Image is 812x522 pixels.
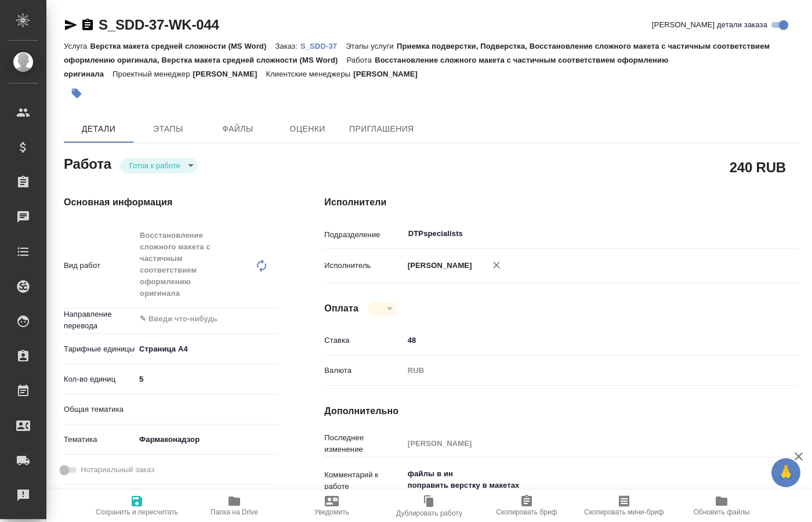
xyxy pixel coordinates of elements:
[271,318,274,320] button: Open
[324,195,799,209] h4: Исполнители
[88,490,186,522] button: Сохранить и пересчитать
[368,302,397,316] div: Готов к работе
[652,19,767,31] span: [PERSON_NAME] детали заказа
[324,335,403,346] p: Ставка
[396,509,462,517] span: Дублировать работу
[135,430,278,449] div: Фармаконадзор
[324,365,403,376] p: Валюта
[484,252,509,278] button: Удалить исполнителя
[314,508,349,516] span: Уведомить
[753,233,756,235] button: Open
[64,42,90,50] p: Услуга
[99,17,219,32] a: S_SDD-37-WK-044
[81,18,95,32] button: Скопировать ссылку
[96,508,178,516] span: Сохранить и пересчитать
[210,122,266,136] span: Файлы
[266,70,353,78] p: Клиентские менеджеры
[140,122,196,136] span: Этапы
[139,312,235,326] input: ✎ Введи что-нибудь
[283,490,380,522] button: Уведомить
[324,404,799,418] h4: Дополнительно
[694,508,750,516] span: Обновить файлы
[404,361,760,380] div: RUB
[347,56,375,64] p: Работа
[771,458,800,487] button: 🙏
[64,18,78,32] button: Скопировать ссылку для ЯМессенджера
[324,302,358,316] h4: Оплата
[349,122,414,136] span: Приглашения
[673,490,770,522] button: Обновить файлы
[324,432,403,455] p: Последнее изменение
[211,508,258,516] span: Папка на Drive
[280,122,335,136] span: Оценки
[64,434,135,445] p: Тематика
[186,490,283,522] button: Папка на Drive
[71,122,126,136] span: Детали
[346,42,397,50] p: Этапы услуги
[584,508,664,516] span: Скопировать мини-бриф
[64,42,770,64] p: Приемка подверстки, Подверстка, Восстановление сложного макета с частичным соответствием оформлен...
[776,461,796,485] span: 🙏
[275,42,300,50] p: Заказ:
[126,161,184,171] button: Готов к работе
[478,490,575,522] button: Скопировать бриф
[64,153,111,173] h2: Работа
[135,339,278,359] div: Страница А4
[730,157,786,177] h2: 240 RUB
[300,42,346,50] p: S_SDD-37
[135,400,278,419] div: ​
[64,260,135,271] p: Вид работ
[324,260,403,271] p: Исполнитель
[404,464,760,495] textarea: файлы в ин поправить верстку в макетах
[90,42,275,50] p: Верстка макета средней сложности (MS Word)
[324,229,403,241] p: Подразделение
[404,260,472,271] p: [PERSON_NAME]
[120,158,198,173] div: Готов к работе
[353,70,426,78] p: [PERSON_NAME]
[193,70,266,78] p: [PERSON_NAME]
[404,332,760,349] input: ✎ Введи что-нибудь
[64,81,89,106] button: Добавить тэг
[575,490,673,522] button: Скопировать мини-бриф
[135,371,278,387] input: ✎ Введи что-нибудь
[496,508,557,516] span: Скопировать бриф
[64,374,135,385] p: Кол-во единиц
[64,309,135,332] p: Направление перевода
[81,464,154,476] span: Нотариальный заказ
[64,195,278,209] h4: Основная информация
[64,343,135,355] p: Тарифные единицы
[324,469,403,492] p: Комментарий к работе
[380,490,478,522] button: Дублировать работу
[64,404,135,415] p: Общая тематика
[404,435,760,452] input: Пустое поле
[300,41,346,50] a: S_SDD-37
[113,70,193,78] p: Проектный менеджер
